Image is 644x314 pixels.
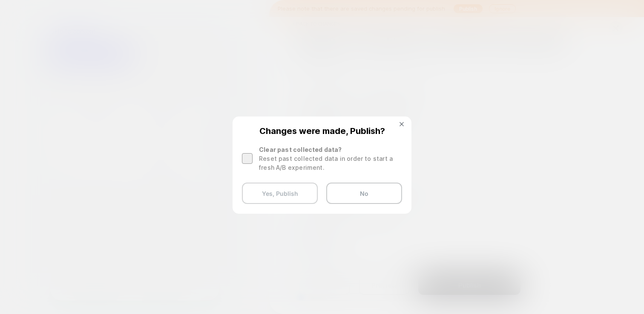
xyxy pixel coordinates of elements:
[400,122,404,126] img: close
[242,183,318,204] button: Yes, Publish
[326,183,402,204] button: No
[259,145,402,172] div: Clear past collected data?
[259,154,402,172] div: Reset past collected data in order to start a fresh A/B experiment.
[242,126,402,134] span: Changes were made, Publish?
